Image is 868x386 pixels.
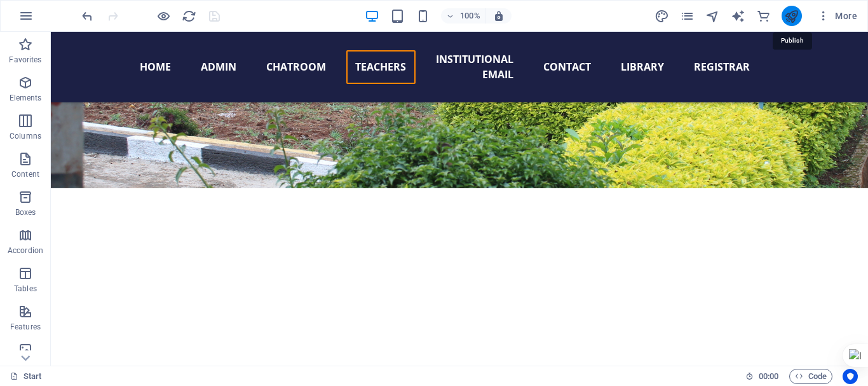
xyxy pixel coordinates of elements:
[15,207,36,217] p: Boxes
[731,8,746,24] button: text_generator
[654,9,669,24] i: Design (Ctrl+Alt+Y)
[795,369,827,384] span: Code
[756,8,771,24] button: commerce
[680,9,695,24] i: Pages (Ctrl+Alt+S)
[759,369,778,384] span: 00 00
[705,9,720,24] i: Navigator
[10,93,42,103] p: Elements
[182,9,196,24] i: Reload page
[705,8,721,24] button: navigator
[181,8,196,24] button: reload
[9,55,41,65] p: Favorites
[756,9,771,24] i: Commerce
[10,322,41,332] p: Features
[8,245,43,256] p: Accordion
[14,284,37,294] p: Tables
[493,10,505,22] i: On resize automatically adjust zoom level to fit chosen device.
[80,9,95,24] i: Undo: Change orientation (Ctrl+Z)
[460,8,480,24] h6: 100%
[441,8,486,24] button: 100%
[789,369,832,384] button: Code
[782,6,802,26] button: publish
[10,131,41,141] p: Columns
[817,10,857,22] span: More
[731,9,745,24] i: AI Writer
[680,8,695,24] button: pages
[843,369,858,384] button: Usercentrics
[79,8,95,24] button: undo
[745,369,779,384] h6: Session time
[156,8,171,24] button: Click here to leave preview mode and continue editing
[10,369,42,384] a: Click to cancel selection. Double-click to open Pages
[11,169,39,179] p: Content
[812,6,862,26] button: More
[768,371,770,381] span: :
[654,8,670,24] button: design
